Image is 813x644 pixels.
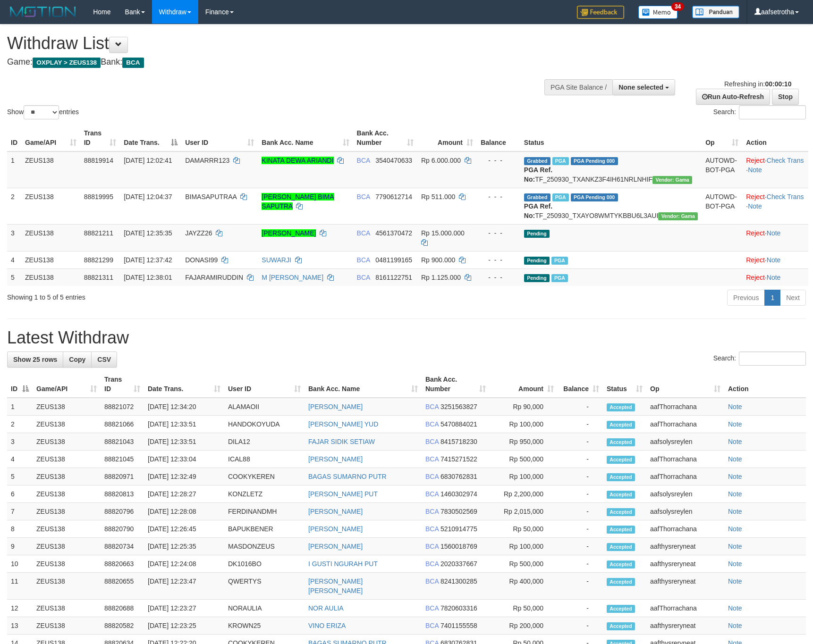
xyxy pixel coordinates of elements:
td: ZEUS138 [33,433,101,451]
td: FERDINANDMH [224,503,305,520]
strong: 00:00:10 [765,80,791,88]
td: aafThorrachana [646,600,724,617]
th: Action [724,371,806,398]
td: aafsolysreylen [646,485,724,503]
span: BCA [425,455,439,463]
td: [DATE] 12:32:49 [144,468,224,485]
td: Rp 90,000 [490,398,558,416]
td: ZEUS138 [21,268,80,286]
span: BCA [425,438,439,445]
span: Copy 7830502569 to clipboard [440,508,477,515]
td: 12 [7,600,33,617]
td: NORAULIA [224,600,305,617]
a: [PERSON_NAME] [308,403,363,410]
span: BCA [425,525,439,533]
td: 88821072 [101,398,144,416]
a: Note [748,166,762,174]
td: MASDONZEUS [224,538,305,555]
span: Vendor URL: https://trx31.1velocity.biz [652,176,692,184]
td: aafthysreryneat [646,573,724,600]
span: Copy 8415718230 to clipboard [440,438,477,445]
a: M [PERSON_NAME] [262,274,323,281]
td: 88820971 [101,468,144,485]
td: [DATE] 12:24:08 [144,555,224,573]
td: - [558,538,603,555]
td: [DATE] 12:25:35 [144,538,224,555]
th: Status: activate to sort column ascending [603,371,646,398]
th: Trans ID: activate to sort column ascending [80,125,120,151]
a: Note [728,604,742,612]
td: 9 [7,538,33,555]
td: aafthysreryneat [646,538,724,555]
span: Copy 8161122751 to clipboard [375,274,412,281]
img: MOTION_logo.png [7,5,79,19]
td: BAPUKBENER [224,520,305,538]
div: PGA Site Balance / [544,79,612,95]
span: BCA [122,58,144,68]
td: [DATE] 12:33:51 [144,416,224,433]
th: Game/API: activate to sort column ascending [21,125,80,151]
span: [DATE] 12:04:37 [124,193,172,201]
td: ALAMAOII [224,398,305,416]
td: - [558,573,603,600]
th: Trans ID: activate to sort column ascending [101,371,144,398]
span: Copy 7415271522 to clipboard [440,455,477,463]
th: ID: activate to sort column descending [7,371,33,398]
td: - [558,433,603,451]
span: Copy [69,356,85,363]
a: Note [728,438,742,445]
th: User ID: activate to sort column ascending [181,125,258,151]
a: Note [728,403,742,410]
a: [PERSON_NAME] [308,508,363,515]
a: [PERSON_NAME] YUD [308,420,378,428]
span: PGA Pending [571,193,618,201]
td: Rp 950,000 [490,433,558,451]
span: BCA [357,256,370,264]
span: Refreshing in: [724,80,791,88]
span: Accepted [607,560,635,569]
td: 7 [7,503,33,520]
span: Copy 2020337667 to clipboard [440,560,477,568]
td: 88821045 [101,451,144,468]
span: Copy 8241300285 to clipboard [440,577,477,585]
span: BCA [425,490,439,498]
td: [DATE] 12:33:51 [144,433,224,451]
a: SUWARJI [262,256,291,264]
span: CSV [97,356,111,363]
img: Button%20Memo.svg [638,6,678,19]
td: aafthysreryneat [646,555,724,573]
a: Note [728,420,742,428]
div: Showing 1 to 5 of 5 entries [7,289,332,302]
select: Showentries [24,105,59,119]
td: aafsolysreylen [646,503,724,520]
td: · [742,251,808,268]
a: Copy [63,351,92,368]
th: Amount: activate to sort column ascending [490,371,558,398]
td: Rp 400,000 [490,573,558,600]
td: 5 [7,468,33,485]
th: Date Trans.: activate to sort column descending [120,125,181,151]
td: 88820790 [101,520,144,538]
span: FAJARAMIRUDDIN [185,274,243,281]
td: ZEUS138 [33,485,101,503]
span: BCA [425,473,439,480]
td: ZEUS138 [33,451,101,468]
th: Bank Acc. Number: activate to sort column ascending [353,125,417,151]
a: Note [728,560,742,568]
td: 3 [7,433,33,451]
a: Next [780,290,806,306]
b: PGA Ref. No: [524,202,552,219]
td: [DATE] 12:26:45 [144,520,224,538]
td: COOKYKEREN [224,468,305,485]
td: aafThorrachana [646,416,724,433]
th: Bank Acc. Number: activate to sort column ascending [422,371,490,398]
td: ZEUS138 [33,520,101,538]
span: Rp 6.000.000 [421,157,461,164]
span: Accepted [607,438,635,446]
span: Accepted [607,543,635,551]
td: aafThorrachana [646,520,724,538]
td: [DATE] 12:28:27 [144,485,224,503]
td: Rp 50,000 [490,600,558,617]
a: Note [728,577,742,585]
span: Copy 5210914775 to clipboard [440,525,477,533]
